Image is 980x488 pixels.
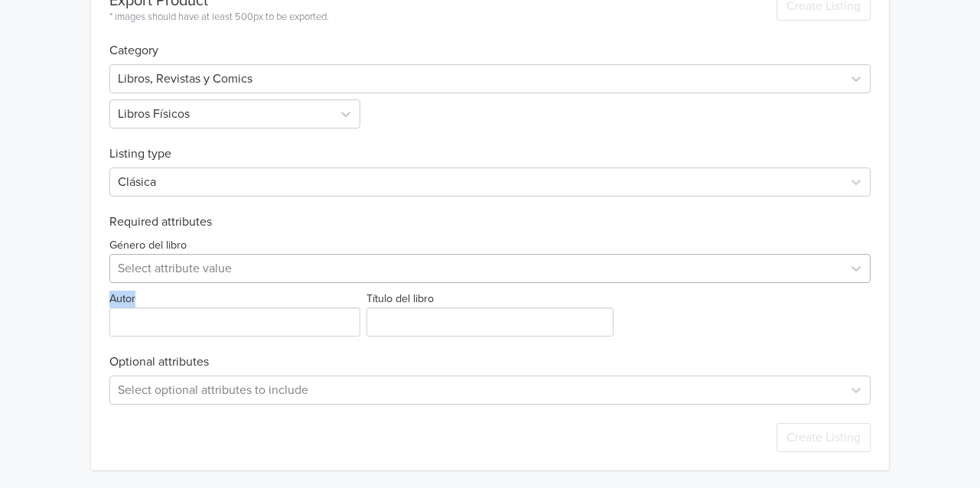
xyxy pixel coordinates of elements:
[109,291,135,307] label: Autor
[109,215,871,229] h6: Required attributes
[109,10,329,25] div: * images should have at least 500px to be exported.
[366,291,434,307] label: Título del libro
[109,25,871,58] h6: Category
[109,129,871,161] h6: Listing type
[109,355,871,369] h6: Optional attributes
[777,423,871,452] button: Create Listing
[109,237,187,254] label: Género del libro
